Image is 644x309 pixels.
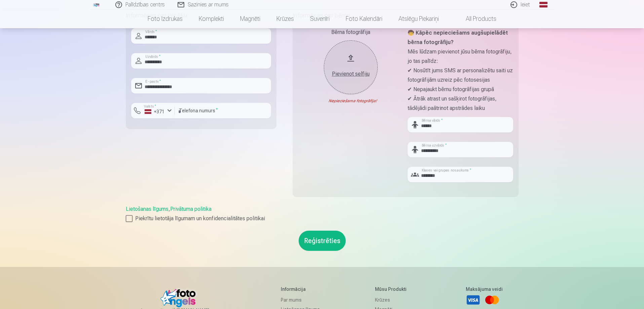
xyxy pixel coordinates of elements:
a: Komplekti [191,9,232,28]
div: Bērna fotogrāfija [298,28,404,36]
p: ✔ Nepajaukt bērnu fotogrāfijas grupā [408,85,513,94]
button: Pievienot selfiju [324,40,378,94]
button: Valsts*+371 [131,103,175,118]
a: All products [447,9,504,28]
div: , [126,205,519,223]
p: ✔ Nosūtīt jums SMS ar personalizētu saiti uz fotogrāfijām uzreiz pēc fotosesijas [408,66,513,85]
img: /fa1 [93,3,100,7]
label: Valsts [142,104,158,109]
h5: Mūsu produkti [375,286,410,293]
h5: Informācija [281,286,320,293]
a: Magnēti [232,9,268,28]
a: Foto kalendāri [338,9,390,28]
button: Reģistrēties [299,231,346,251]
p: Mēs lūdzam pievienot jūsu bērna fotogrāfiju, jo tas palīdz: [408,47,513,66]
div: Pievienot selfiju [331,70,371,78]
h5: Maksājuma veidi [466,286,503,293]
a: Visa [466,293,481,307]
a: Lietošanas līgums [126,206,168,212]
div: Nepieciešama fotogrāfija! [298,98,404,104]
div: +371 [145,108,165,115]
strong: 🧒 Kāpēc nepieciešams augšupielādēt bērna fotogrāfiju? [408,30,508,45]
a: Krūzes [375,295,410,305]
a: Mastercard [485,293,499,307]
a: Atslēgu piekariņi [390,9,447,28]
a: Privātuma politika [170,206,212,212]
p: ✔ Ātrāk atrast un sašķirot fotogrāfijas, tādējādi paātrinot apstrādes laiku [408,94,513,113]
a: Suvenīri [302,9,338,28]
a: Foto izdrukas [140,9,191,28]
a: Krūzes [268,9,302,28]
a: Par mums [281,295,320,305]
label: Piekrītu lietotāja līgumam un konfidencialitātes politikai [126,215,519,223]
